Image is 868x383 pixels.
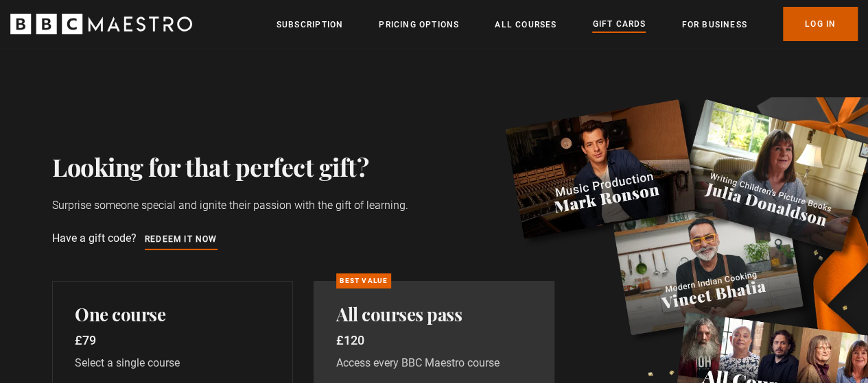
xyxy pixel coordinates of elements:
span: Have a gift code? [52,232,218,245]
a: All Courses [495,18,556,32]
h2: All courses pass [336,304,532,325]
a: Pricing Options [379,18,459,32]
a: Redeem it now [145,232,218,247]
p: Select a single course [75,355,270,371]
p: Surprise someone special and ignite their passion with the gift of learning. [52,197,511,214]
p: £120 [336,331,532,349]
a: Subscription [277,18,343,32]
a: Gift Cards [592,17,646,32]
nav: Primary [277,7,858,41]
p: Best Value [336,273,391,288]
p: Access every BBC Maestro course [336,355,532,371]
a: Log In [783,7,858,41]
svg: BBC Maestro [10,14,192,34]
p: £79 [75,331,270,349]
h2: One course [75,304,270,325]
h1: Looking for that perfect gift? [52,152,816,181]
a: For business [681,18,747,32]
